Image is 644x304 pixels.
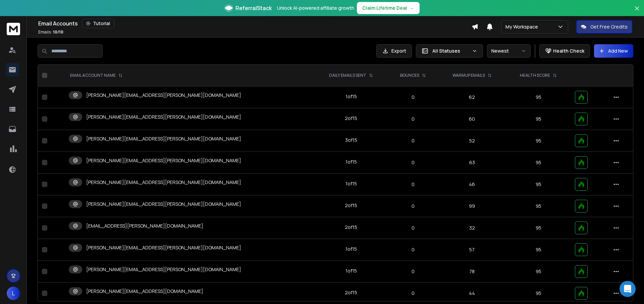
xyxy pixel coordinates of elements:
p: Emails : [38,29,63,35]
td: 95 [506,195,571,217]
td: 57 [438,239,506,261]
button: Health Check [539,44,590,58]
td: 60 [438,108,506,130]
p: Unlock AI-powered affiliate growth [277,5,354,11]
p: [PERSON_NAME][EMAIL_ADDRESS][PERSON_NAME][DOMAIN_NAME] [86,114,241,120]
p: 0 [392,94,434,101]
div: 2 of 15 [345,115,357,122]
td: 78 [438,261,506,283]
p: BOUNCES [400,73,419,78]
div: 2 of 15 [345,224,357,231]
div: 1 of 15 [345,246,357,252]
button: L [7,287,20,300]
p: WARMUP EMAILS [452,73,485,78]
div: 2 of 15 [345,289,357,296]
td: 32 [438,217,506,239]
div: Email Accounts [38,19,472,28]
div: 1 of 15 [345,93,357,100]
td: 95 [506,239,571,261]
div: 1 of 15 [345,159,357,165]
p: [PERSON_NAME][EMAIL_ADDRESS][PERSON_NAME][DOMAIN_NAME] [86,135,241,142]
button: Claim Lifetime Deal→ [357,2,420,14]
td: 95 [506,174,571,195]
td: 99 [438,195,506,217]
p: 0 [392,159,434,166]
p: Get Free Credits [590,23,628,30]
button: Newest [487,44,531,58]
td: 95 [506,217,571,239]
p: HEALTH SCORE [520,73,550,78]
span: → [410,5,414,11]
p: [PERSON_NAME][EMAIL_ADDRESS][PERSON_NAME][DOMAIN_NAME] [86,266,241,273]
p: 0 [392,116,434,122]
td: 95 [506,108,571,130]
button: Close banner [633,4,641,20]
p: 0 [392,225,434,231]
td: 62 [438,86,506,108]
td: 63 [438,152,506,174]
td: 95 [506,152,571,174]
div: 2 of 15 [345,202,357,209]
p: DAILY EMAILS SENT [329,73,366,78]
p: 0 [392,246,434,253]
td: 46 [438,174,506,195]
p: 0 [392,203,434,209]
td: 95 [506,130,571,152]
td: 52 [438,130,506,152]
p: 0 [392,290,434,297]
p: 0 [392,181,434,188]
td: 95 [506,86,571,108]
p: [PERSON_NAME][EMAIL_ADDRESS][PERSON_NAME][DOMAIN_NAME] [86,179,241,186]
div: 1 of 15 [345,267,357,274]
div: 1 of 15 [345,180,357,187]
p: [PERSON_NAME][EMAIL_ADDRESS][DOMAIN_NAME] [86,288,203,295]
p: [PERSON_NAME][EMAIL_ADDRESS][PERSON_NAME][DOMAIN_NAME] [86,201,241,207]
p: My Workspace [505,23,541,30]
p: [PERSON_NAME][EMAIL_ADDRESS][PERSON_NAME][DOMAIN_NAME] [86,244,241,251]
p: [EMAIL_ADDRESS][PERSON_NAME][DOMAIN_NAME] [86,223,203,229]
span: 10 / 10 [53,29,63,35]
button: Get Free Credits [576,20,632,34]
div: 3 of 15 [345,137,357,143]
button: Tutorial [82,19,114,28]
span: ReferralStack [235,4,272,12]
p: Health Check [553,48,584,54]
p: All Statuses [432,48,469,54]
button: Export [376,44,412,58]
div: Open Intercom Messenger [620,281,636,297]
p: 0 [392,137,434,144]
p: [PERSON_NAME][EMAIL_ADDRESS][PERSON_NAME][DOMAIN_NAME] [86,157,241,164]
p: [PERSON_NAME][EMAIL_ADDRESS][PERSON_NAME][DOMAIN_NAME] [86,92,241,99]
td: 95 [506,261,571,283]
div: EMAIL ACCOUNT NAME [70,73,122,78]
p: 0 [392,268,434,275]
button: Add New [594,44,633,58]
